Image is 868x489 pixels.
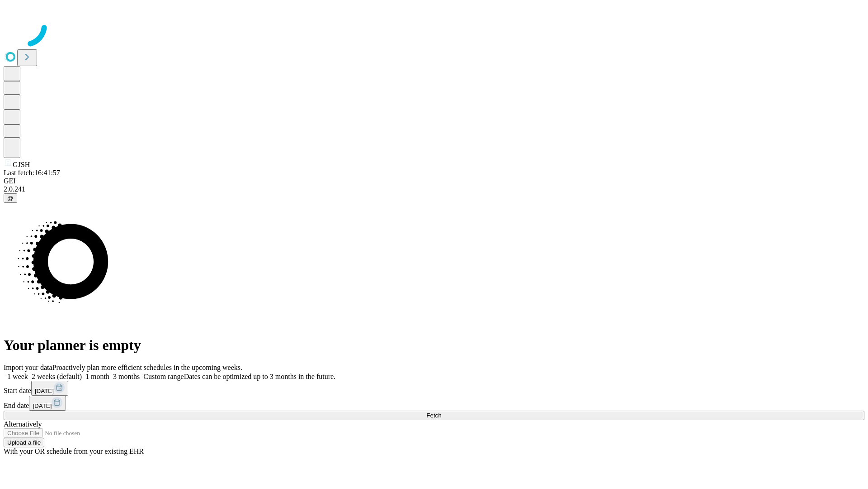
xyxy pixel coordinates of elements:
[13,161,30,168] span: GJSH
[31,381,68,396] button: [DATE]
[143,373,184,380] span: Custom range
[4,396,864,411] div: End date
[7,373,28,380] span: 1 week
[4,337,864,354] h1: Your planner is empty
[32,373,82,380] span: 2 weeks (default)
[33,403,52,409] span: [DATE]
[4,447,144,455] span: With your OR schedule from your existing EHR
[113,373,140,380] span: 3 months
[4,411,864,420] button: Fetch
[4,185,864,193] div: 2.0.241
[4,364,52,371] span: Import your data
[52,364,242,371] span: Proactively plan more efficient schedules in the upcoming weeks.
[4,381,864,396] div: Start date
[4,420,42,428] span: Alternatively
[85,373,109,380] span: 1 month
[4,438,44,447] button: Upload a file
[35,388,54,394] span: [DATE]
[4,193,17,203] button: @
[29,396,66,411] button: [DATE]
[184,373,335,380] span: Dates can be optimized up to 3 months in the future.
[4,169,60,177] span: Last fetch: 16:41:57
[426,412,441,419] span: Fetch
[7,195,14,201] span: @
[4,177,864,185] div: GEI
